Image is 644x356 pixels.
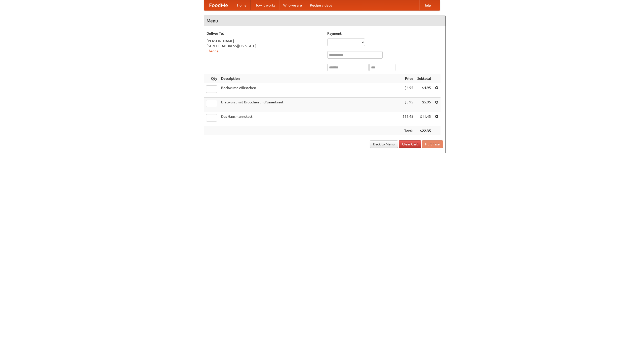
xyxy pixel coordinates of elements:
[251,0,279,10] a: How it works
[207,49,219,53] a: Change
[400,126,415,136] th: Total:
[204,0,233,10] a: FoodMe
[400,98,415,112] td: $5.95
[207,44,322,49] div: [STREET_ADDRESS][US_STATE]
[219,112,400,126] td: Das Hausmannskost
[400,74,415,83] th: Price
[400,112,415,126] td: $11.45
[399,140,421,148] a: Clear Cart
[204,16,446,26] h4: Menu
[415,83,433,98] td: $4.95
[415,98,433,112] td: $5.95
[327,31,443,36] h5: Payment:
[219,98,400,112] td: Bratwurst mit Brötchen und Sauerkraut
[204,74,219,83] th: Qty
[219,74,400,83] th: Description
[306,0,336,10] a: Recipe videos
[415,112,433,126] td: $11.45
[207,38,322,44] div: [PERSON_NAME]
[279,0,306,10] a: Who we are
[370,140,398,148] a: Back to Menu
[400,83,415,98] td: $4.95
[207,31,322,36] h5: Deliver To:
[219,83,400,98] td: Bockwurst Würstchen
[415,126,433,136] th: $22.35
[422,140,443,148] button: Purchase
[233,0,251,10] a: Home
[419,0,435,10] a: Help
[415,74,433,83] th: Subtotal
